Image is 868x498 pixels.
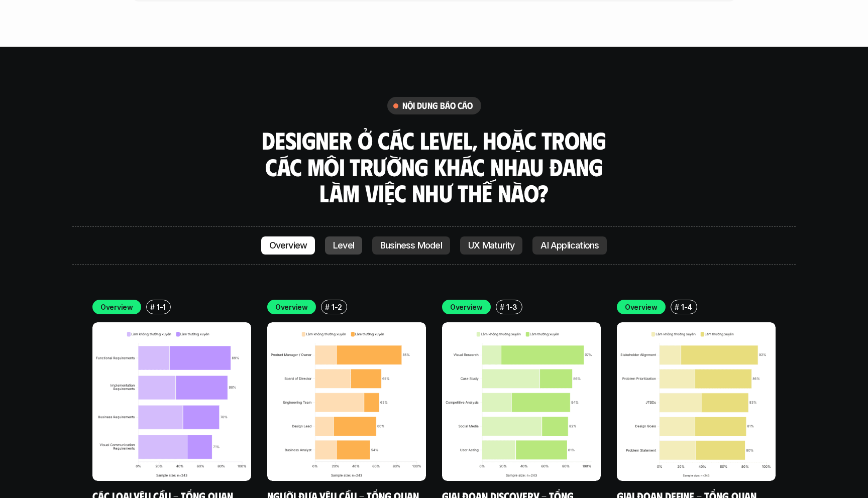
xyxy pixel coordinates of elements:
h6: # [500,303,504,311]
h6: # [150,303,155,311]
p: Level [333,240,354,251]
p: Overview [269,240,307,251]
p: 1-1 [157,302,166,312]
p: UX Maturity [468,240,514,251]
p: 1-4 [681,302,692,312]
p: 1-3 [506,302,517,312]
p: Overview [625,302,658,312]
a: AI Applications [532,236,607,255]
h6: # [325,303,330,311]
a: UX Maturity [460,236,522,255]
h6: # [675,303,679,311]
p: Business Model [380,240,442,251]
p: Overview [100,302,133,312]
a: Level [325,236,362,255]
h3: Designer ở các level, hoặc trong các môi trường khác nhau đang làm việc như thế nào? [258,127,610,206]
p: Overview [450,302,483,312]
a: Business Model [372,236,450,255]
p: Overview [275,302,308,312]
p: AI Applications [540,240,599,251]
a: Overview [261,236,315,255]
p: 1-2 [332,302,342,312]
h6: nội dung báo cáo [402,100,473,111]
